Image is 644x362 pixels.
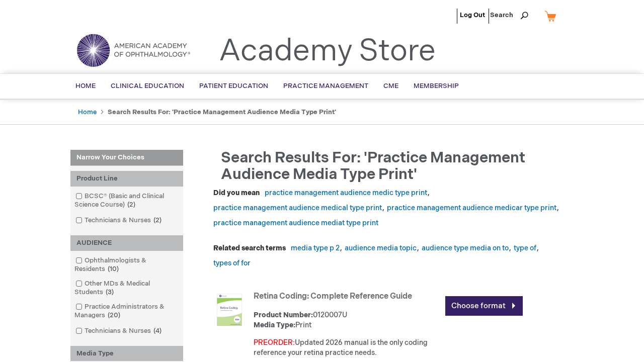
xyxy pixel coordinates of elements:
a: practice management audience medicar type print [387,204,556,212]
dt: Did you mean [213,188,260,198]
span: Search results for: 'practice management audience media type print' [221,149,525,184]
span: CME [383,82,398,90]
a: Other MDs & Medical Students3 [73,279,181,297]
a: Log Out [460,11,485,19]
a: media type p 2 [291,244,340,252]
strong: Search results for: 'practice management audience media type print' [108,108,336,116]
a: Academy Store [219,33,436,69]
strong: Product Number: [254,311,313,319]
div: Product Line [70,171,183,187]
div: 0120007U Print [254,310,440,330]
div: Media Type [70,346,183,361]
a: audience media topic [345,244,417,252]
span: Patient Education [199,82,268,90]
a: Clinical Education [103,74,192,99]
img: Retina Coding: Complete Reference Guide [213,294,246,326]
strong: Narrow Your Choices [70,150,183,166]
span: Practice Management [283,82,368,90]
a: Membership [406,74,466,99]
span: 20 [105,311,123,319]
a: Ophthalmologists & Residents10 [73,256,181,274]
span: Search [490,5,528,25]
strong: Media Type: [254,321,295,329]
a: Choose format [445,296,523,316]
a: practice management audience medic type print [265,189,427,197]
a: Patient Education [192,74,276,99]
font: PREORDER: [254,338,295,347]
span: 3 [103,288,116,296]
a: types of for [213,259,251,267]
dt: Related search terms [213,243,286,253]
div: AUDIENCE [70,235,183,251]
a: practice management audience medical type print [213,204,382,212]
span: Membership [414,82,459,90]
a: Practice Administrators & Managers20 [73,302,181,320]
a: Technicians & Nurses4 [73,326,166,336]
a: CME [376,74,406,99]
a: Home [78,108,97,116]
a: practice management audience mediat type print [213,219,378,227]
a: audience type media on to [422,244,509,252]
a: Technicians & Nurses2 [73,216,166,225]
a: Retina Coding: Complete Reference Guide [254,292,412,301]
a: Practice Management [276,74,376,99]
span: 4 [151,327,164,335]
span: 10 [105,265,121,273]
span: 2 [151,216,164,224]
span: 2 [125,201,138,209]
a: type of [514,244,536,252]
p: Updated 2026 manual is the only coding reference your retina practice needs. [254,338,440,358]
span: Clinical Education [111,82,184,90]
a: BCSC® (Basic and Clinical Science Course)2 [73,192,181,210]
span: Home [75,82,96,90]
